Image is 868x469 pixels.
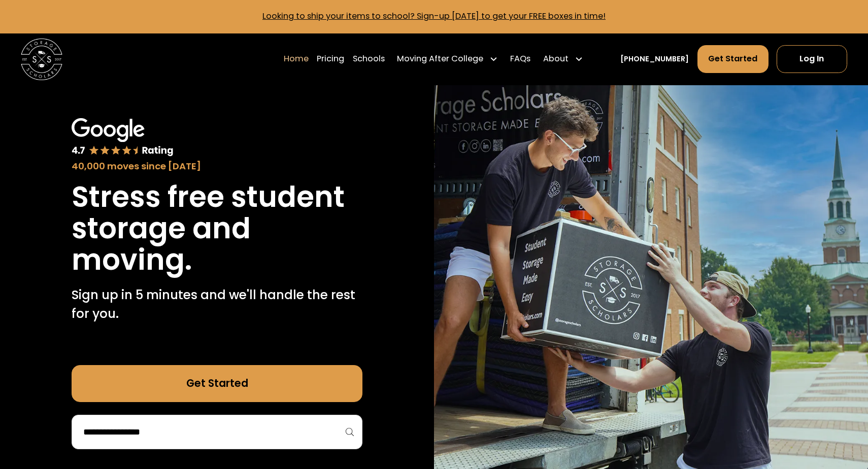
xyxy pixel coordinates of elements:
a: Schools [353,45,385,74]
img: Storage Scholars main logo [21,39,62,80]
a: [PHONE_NUMBER] [620,54,689,64]
div: 40,000 moves since [DATE] [72,159,362,173]
h1: Stress free student storage and moving. [72,182,362,276]
div: About [539,45,587,74]
p: Sign up in 5 minutes and we'll handle the rest for you. [72,286,362,323]
div: Moving After College [393,45,502,74]
a: Pricing [317,45,344,74]
a: Get Started [697,45,769,73]
a: home [21,39,62,80]
a: Home [284,45,309,74]
img: Google 4.7 star rating [72,118,174,157]
div: About [543,53,569,65]
a: Get Started [72,365,362,403]
a: Log In [777,45,847,73]
a: FAQs [510,45,530,74]
div: Moving After College [397,53,483,65]
a: Looking to ship your items to school? Sign-up [DATE] to get your FREE boxes in time! [262,10,606,22]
